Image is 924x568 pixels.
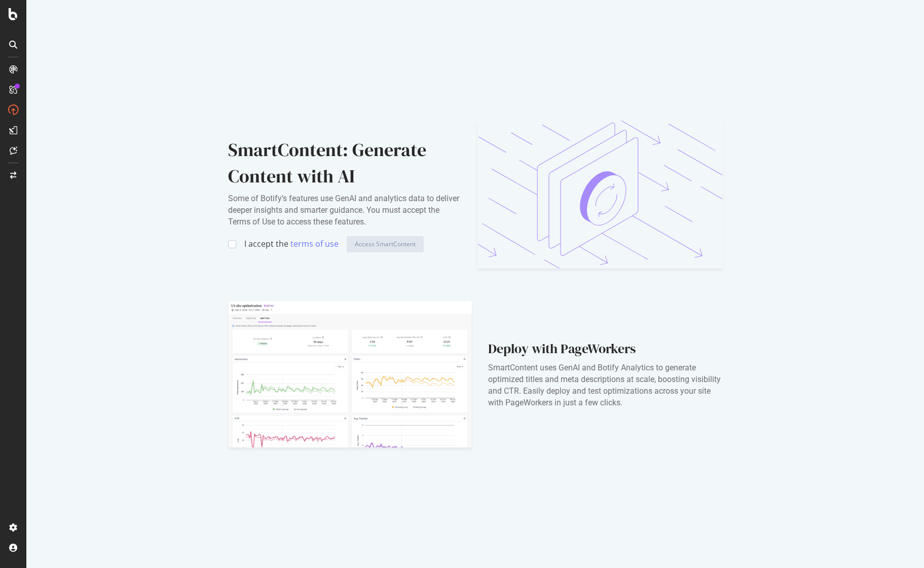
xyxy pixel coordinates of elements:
div: Access SmartContent [355,240,416,248]
div: SmartContent: Generate Content with AI [228,137,461,189]
div: Some of Botify’s features use GenAI and analytics data to deliver deeper insights and smarter gui... [228,193,461,228]
img: BbkXinRB.svg [228,301,472,447]
a: terms of use [290,239,339,249]
div: I accept the [244,238,339,250]
button: Access SmartContent [347,236,424,252]
img: CbYad_7T.svg [477,121,723,269]
div: Deploy with PageWorkers [488,339,723,358]
div: SmartContent uses GenAI and Botify Analytics to generate optimized titles and meta descriptions a... [488,362,723,408]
